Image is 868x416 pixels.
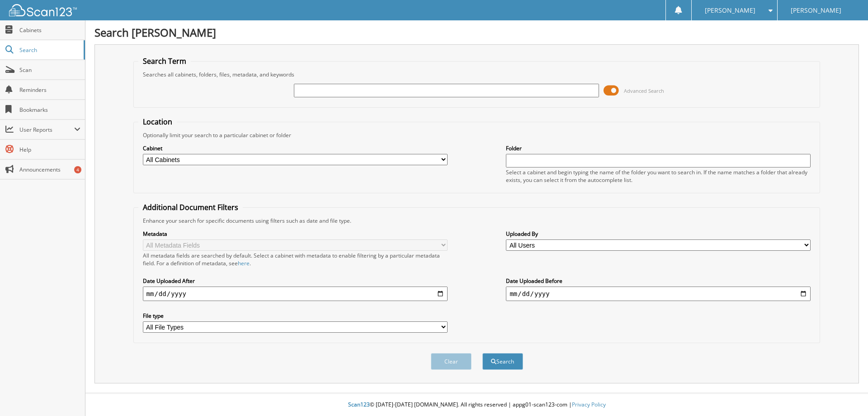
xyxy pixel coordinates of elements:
div: All metadata fields are searched by default. Select a cabinet with metadata to enable filtering b... [143,252,448,267]
a: Privacy Policy [572,401,606,408]
span: User Reports [19,126,74,134]
span: Reminders [19,86,80,94]
a: here [238,259,250,267]
span: Bookmarks [19,106,80,114]
span: Scan [19,66,80,74]
label: Date Uploaded Before [506,277,811,285]
span: [PERSON_NAME] [791,8,841,13]
label: Metadata [143,230,448,238]
label: Folder [506,144,811,152]
span: Search [19,46,79,54]
label: File type [143,312,448,320]
div: Enhance your search for specific documents using filters such as date and file type. [138,217,816,225]
img: scan123-logo-white.svg [9,4,77,16]
input: end [506,287,811,301]
legend: Location [138,117,177,127]
button: Search [482,353,523,370]
legend: Additional Document Filters [138,202,243,212]
legend: Search Term [138,56,191,66]
span: Advanced Search [624,87,664,94]
button: Clear [431,353,472,370]
div: Searches all cabinets, folders, files, metadata, and keywords [138,71,816,78]
span: Scan123 [348,401,370,408]
span: Announcements [19,166,80,173]
div: Optionally limit your search to a particular cabinet or folder [138,131,816,139]
div: 4 [74,166,81,173]
input: start [143,287,448,301]
label: Uploaded By [506,230,811,238]
h1: Search [PERSON_NAME] [94,25,859,40]
span: Cabinets [19,26,80,34]
label: Date Uploaded After [143,277,448,285]
span: [PERSON_NAME] [705,8,755,13]
div: Select a cabinet and begin typing the name of the folder you want to search in. If the name match... [506,168,811,184]
span: Help [19,146,80,153]
label: Cabinet [143,144,448,152]
div: © [DATE]-[DATE] [DOMAIN_NAME]. All rights reserved | appg01-scan123-com | [85,394,868,416]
